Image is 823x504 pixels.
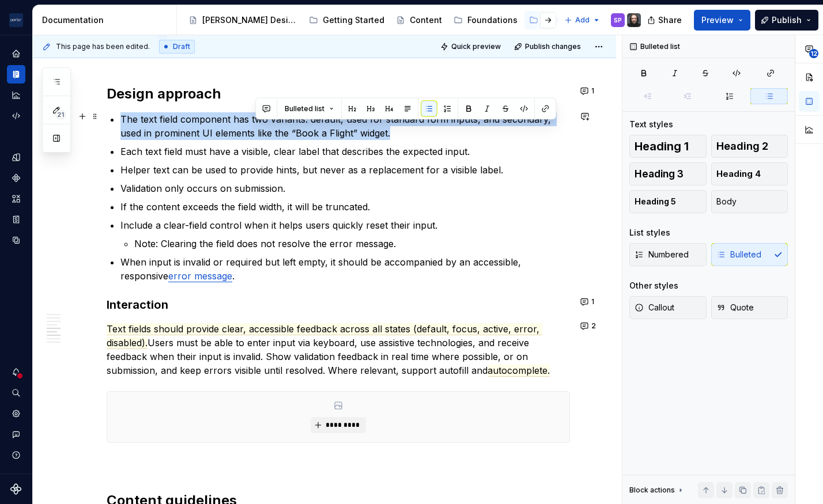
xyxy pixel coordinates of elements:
button: Bulleted list [280,101,339,117]
button: 1 [577,294,599,310]
span: Draft [173,42,190,51]
button: Quick preview [437,39,506,55]
img: f0306bc8-3074-41fb-b11c-7d2e8671d5eb.png [9,13,23,27]
a: [PERSON_NAME] Design [184,11,302,29]
div: Content [410,14,442,26]
span: Quick preview [451,42,501,51]
div: Block actions [629,482,685,498]
a: Analytics [7,86,25,104]
a: Content [391,11,447,29]
span: Bulleted list [285,104,324,113]
a: Documentation [7,65,25,84]
a: Assets [7,190,25,208]
span: Heading 1 [635,141,689,152]
div: Page tree [184,9,558,32]
div: Notifications [7,363,25,381]
span: Share [658,14,682,26]
span: Publish [772,14,802,26]
button: Publish [755,10,818,31]
button: Heading 3 [629,162,707,185]
commenthighlight: Each text field must have a visible, clear label that describes the expected input. [120,146,470,157]
a: Storybook stories [7,210,25,229]
a: Foundations [449,11,522,29]
a: Components [7,169,25,187]
h3: Interaction [107,297,570,313]
span: Add [575,16,590,25]
commenthighlight: Validation only occurs on submission. [120,183,285,194]
span: Heading 5 [635,196,676,207]
h2: Design approach [107,85,570,103]
span: 21 [55,110,66,119]
span: 1 [591,297,594,306]
span: 1 [591,86,594,96]
div: [PERSON_NAME] Design [202,14,297,26]
button: Numbered [629,243,707,266]
span: Publish changes [525,42,581,51]
div: Getting Started [323,14,384,26]
a: Home [7,44,25,63]
button: Preview [694,10,750,31]
button: Share [641,10,689,31]
button: Quote [711,296,788,319]
button: Callout [629,296,707,319]
span: Quote [716,302,754,313]
div: Other styles [629,280,678,291]
p: The text field component has two variants: default, used for standard form inputs, and secondary,... [120,112,570,140]
span: Heading 2 [716,141,768,152]
div: Foundations [467,14,518,26]
span: Numbered [635,249,689,260]
svg: Supernova Logo [10,483,22,495]
commenthighlight: If the content exceeds the field width, it will be truncated. [120,201,370,213]
a: Settings [7,404,25,423]
commenthighlight: Include a clear-field control when it helps users quickly reset their input. [120,219,437,231]
span: 12 [809,49,818,58]
button: Publish changes [511,39,586,55]
button: Contact support [7,425,25,444]
button: Heading 5 [629,190,707,213]
p: Users must be able to enter input via keyboard, use assistive technologies, and receive feedback ... [107,322,570,377]
span: This page has been edited. [56,42,150,51]
span: Heading 4 [716,168,761,180]
a: Getting Started [304,11,389,29]
div: SP [614,16,622,25]
div: Text styles [629,119,673,130]
commenthighlight: Helper text can be used to provide hints, but never as a replacement for a visible label. [120,164,503,176]
button: Heading 2 [711,135,788,158]
span: Body [716,196,737,207]
img: Teunis Vorsteveld [627,13,641,27]
button: Search ⌘K [7,384,25,402]
span: Preview [701,14,734,26]
span: 2 [591,321,596,331]
button: 1 [577,83,599,99]
a: error message [168,270,232,282]
span: Text fields should provide clear, accessible feedback across all states (default, focus, active, ... [107,323,542,349]
span: autocomplete. [488,365,550,377]
p: Note: Clearing the field does not resolve the error message. [134,237,570,251]
a: Code automation [7,107,25,125]
commenthighlight: . [232,270,235,282]
span: Callout [635,302,674,313]
button: Heading 1 [629,135,707,158]
commenthighlight: When input is invalid or required but left empty, it should be accompanied by an accessible, resp... [120,256,524,282]
button: 2 [577,318,601,334]
div: Documentation [42,14,172,26]
button: Body [711,190,788,213]
a: Data sources [7,231,25,249]
span: Heading 3 [635,168,684,180]
div: List styles [629,227,670,238]
a: Design tokens [7,148,25,166]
